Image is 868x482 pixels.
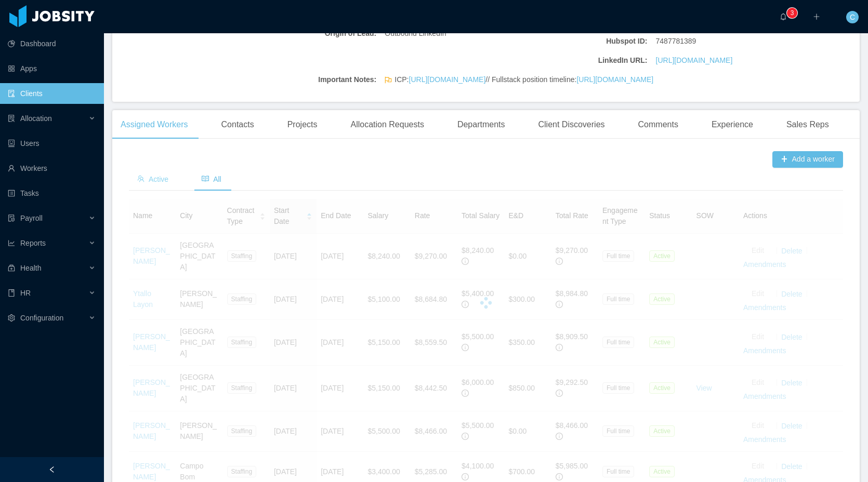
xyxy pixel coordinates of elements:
[8,33,96,54] a: icon: pie-chartDashboard
[8,115,15,122] i: icon: solution
[520,36,648,47] b: Hubspot ID:
[20,264,41,272] span: Health
[249,28,377,39] b: Origin of Lead:
[772,151,843,168] button: icon: plusAdd a worker
[385,28,446,39] span: Outbound LinkedIn
[778,110,837,139] div: Sales Reps
[8,239,15,247] i: icon: line-chart
[703,110,761,139] div: Experience
[137,175,168,183] span: Active
[449,110,514,139] div: Departments
[8,83,96,104] a: icon: auditClients
[342,110,432,139] div: Allocation Requests
[780,13,787,20] i: icon: bell
[630,110,687,139] div: Comments
[576,75,653,84] a: [URL][DOMAIN_NAME]
[202,175,209,182] i: icon: read
[8,314,15,322] i: icon: setting
[813,13,820,20] i: icon: plus
[8,264,15,272] i: icon: medicine-box
[20,239,46,247] span: Reports
[8,289,15,297] i: icon: book
[8,183,96,204] a: icon: profileTasks
[213,110,262,139] div: Contacts
[20,314,63,322] span: Configuration
[787,8,797,18] sup: 3
[530,110,613,139] div: Client Discoveries
[656,36,696,47] span: 7487781389
[8,58,96,79] a: icon: appstoreApps
[520,55,648,66] b: LinkedIn URL:
[394,74,653,85] span: ICP: // Fullstack position timeline:
[8,215,15,222] i: icon: file-protect
[202,175,221,183] span: All
[8,133,96,154] a: icon: robotUsers
[656,55,733,66] a: [URL][DOMAIN_NAME]
[20,114,52,123] span: Allocation
[385,76,392,87] span: flag
[409,75,486,84] a: [URL][DOMAIN_NAME]
[137,175,144,182] i: icon: team
[20,214,43,222] span: Payroll
[8,158,96,179] a: icon: userWorkers
[850,11,855,23] span: C
[279,110,326,139] div: Projects
[20,289,31,297] span: HR
[791,8,794,18] p: 3
[112,110,196,139] div: Assigned Workers
[249,74,377,85] b: Important Notes:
